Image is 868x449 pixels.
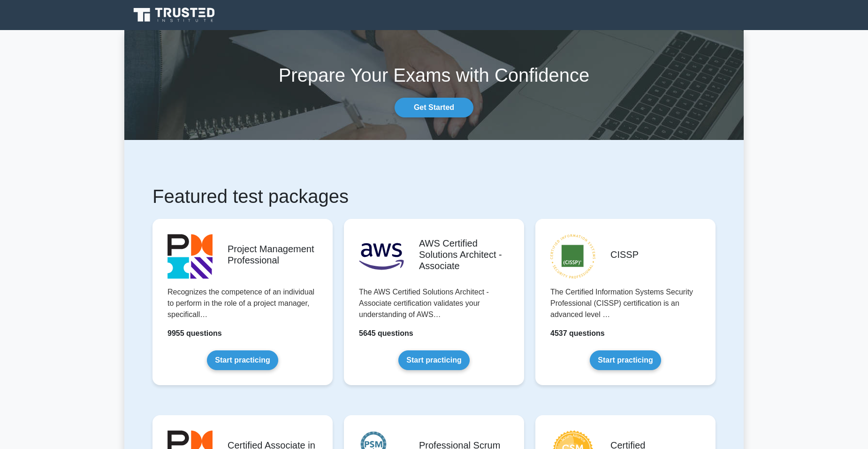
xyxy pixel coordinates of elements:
a: Start practicing [207,350,278,370]
a: Get Started [395,98,473,117]
a: Start practicing [590,350,661,370]
h1: Featured test packages [152,185,716,208]
h1: Prepare Your Exams with Confidence [124,64,744,86]
a: Start practicing [398,350,469,370]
